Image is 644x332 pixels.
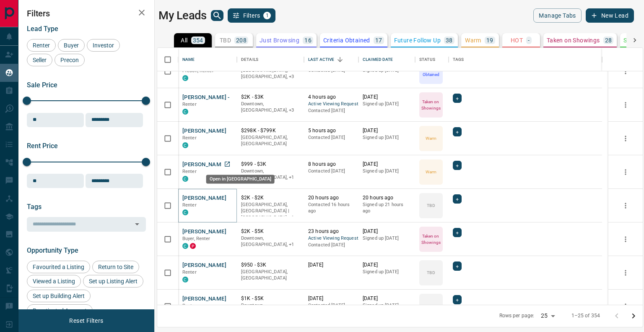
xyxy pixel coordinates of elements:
p: 38 [446,37,453,43]
div: Favourited a Listing [27,261,90,273]
div: condos.ca [182,243,188,249]
p: Signed up 21 hours ago [363,201,411,214]
span: Renter [182,169,197,174]
span: Opportunity Type [27,246,78,254]
p: Future Follow Up [394,37,441,43]
p: [DATE] [363,295,411,302]
span: Reactivated Account [30,307,90,314]
div: Name [182,48,195,71]
div: condos.ca [182,176,188,182]
p: North York, Toronto [241,302,300,315]
p: 208 [236,37,247,43]
span: Sale Price [27,81,57,89]
p: 19 [486,37,493,43]
div: Details [237,48,304,71]
span: + [456,228,459,237]
p: Signed up [DATE] [363,101,411,107]
button: more [619,199,632,212]
div: Reactivated Account [27,304,93,317]
p: Signed up [DATE] [363,134,411,141]
button: [PERSON_NAME] [182,295,226,303]
div: condos.ca [182,109,188,115]
div: + [453,261,462,271]
span: Viewed a Listing [30,278,78,285]
span: + [456,295,459,304]
p: [GEOGRAPHIC_DATA], [GEOGRAPHIC_DATA] [241,134,300,147]
div: Renter [27,39,56,52]
p: [DATE] [363,228,411,235]
p: Warm [465,37,481,43]
p: [DATE] [363,261,411,269]
span: Rent Price [27,142,58,150]
span: + [456,195,459,203]
button: [PERSON_NAME] [182,228,226,236]
div: Last Active [304,48,358,71]
p: Contacted [DATE] [308,242,354,248]
button: more [619,233,632,246]
span: Set up Building Alert [30,293,88,299]
p: 20 hours ago [363,194,411,201]
h1: My Leads [158,9,207,22]
div: condos.ca [182,142,188,148]
div: Investor [87,39,120,52]
span: Renter [182,102,197,107]
button: [PERSON_NAME] [182,194,226,202]
p: 5 hours ago [308,127,354,134]
div: Claimed Date [363,48,393,71]
p: Contacted [DATE] [308,302,354,309]
div: property.ca [190,243,196,249]
div: condos.ca [182,277,188,282]
button: more [619,300,632,313]
div: Tags [449,48,602,71]
div: Seller [27,54,52,66]
div: + [453,228,462,237]
div: + [453,161,462,170]
p: $2K - $3K [241,94,300,101]
p: Contacted [DATE] [308,134,354,141]
span: Seller [30,57,49,63]
p: 17 [375,37,382,43]
p: $950 - $3K [241,261,300,269]
div: + [453,194,462,204]
div: Buyer [58,39,85,52]
p: Warm [426,135,436,141]
p: Taken on Showings [420,233,442,246]
button: [PERSON_NAME] [182,161,226,169]
div: Set up Building Alert [27,290,91,302]
p: Contacted [DATE] [308,168,354,175]
p: [DATE] [363,161,411,168]
div: Set up Listing Alert [83,275,143,288]
span: + [456,94,459,102]
div: + [453,94,462,103]
p: 354 [193,37,203,43]
span: Renter [30,42,53,49]
p: TBD [427,202,435,209]
div: Viewed a Listing [27,275,81,288]
span: Precon [57,57,82,63]
p: [DATE] [308,295,354,302]
p: TBD [427,269,435,276]
p: Contacted 16 hours ago [308,201,354,214]
span: Renter [182,269,197,275]
span: + [456,161,459,170]
p: HOT [511,37,523,43]
button: Manage Tabs [533,8,581,23]
div: Status [419,48,435,71]
div: + [453,127,462,136]
p: Criteria Obtained [420,65,442,78]
p: Signed up [DATE] [363,269,411,275]
p: - [528,37,530,43]
div: Open in [GEOGRAPHIC_DATA] [206,175,275,183]
p: $2K - $5K [241,228,300,235]
span: Buyer [61,42,82,49]
p: $1K - $5K [241,295,300,302]
p: All [181,37,187,43]
span: 1 [264,13,270,18]
div: condos.ca [182,209,188,215]
button: Filters1 [228,8,276,23]
div: Precon [55,54,85,66]
p: TBD [220,37,231,43]
span: Active Viewing Request [308,101,354,108]
p: Toronto [241,168,300,181]
div: condos.ca [182,75,188,81]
